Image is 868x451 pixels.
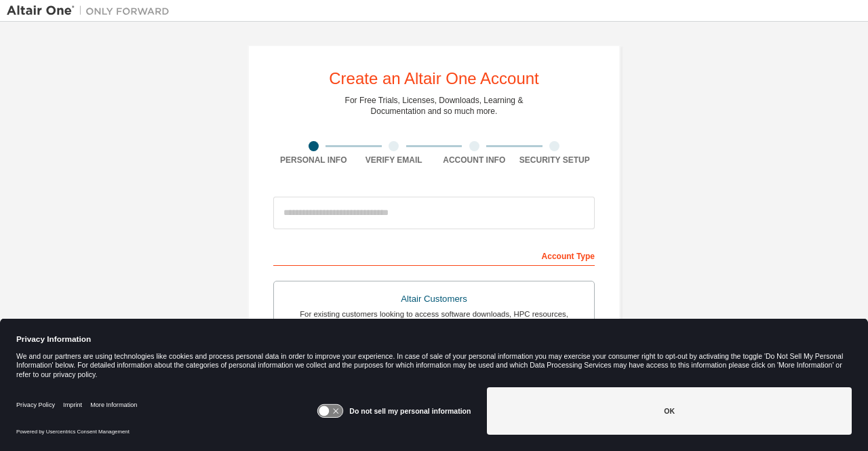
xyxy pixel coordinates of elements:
div: Security Setup [515,155,595,165]
div: Account Info [434,155,515,165]
img: Altair One [7,4,176,18]
div: Account Type [273,244,595,266]
div: Personal Info [273,155,354,165]
div: Verify Email [354,155,435,165]
div: For Free Trials, Licenses, Downloads, Learning & Documentation and so much more. [345,95,524,117]
div: Create an Altair One Account [329,71,539,87]
div: Altair Customers [282,290,586,309]
div: For existing customers looking to access software downloads, HPC resources, community, trainings ... [282,309,586,330]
